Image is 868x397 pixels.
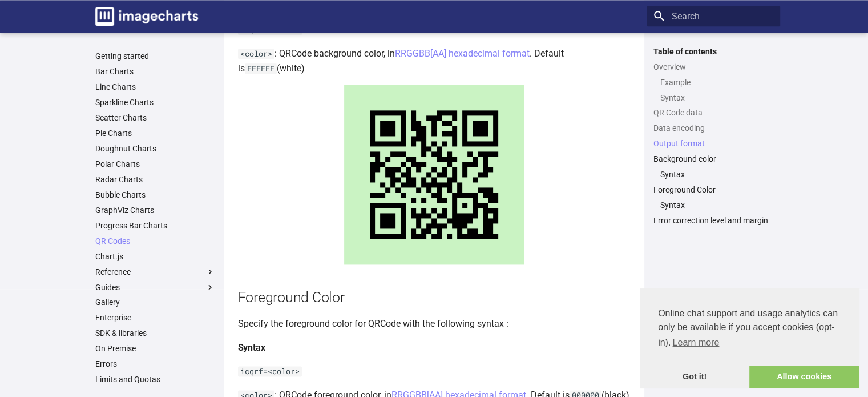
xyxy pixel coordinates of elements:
[95,66,215,77] a: Bar Charts
[238,340,631,355] h4: Syntax
[95,236,215,246] a: QR Codes
[653,77,773,103] nav: Overview
[238,287,631,307] h2: Foreground Color
[238,49,274,59] code: <color>
[95,343,215,354] a: On Premise
[395,48,530,59] a: RRGGBB[AA] hexadecimal format
[653,154,773,164] a: Background color
[91,2,203,30] a: Image-Charts documentation
[95,97,215,107] a: Sparkline Charts
[344,85,524,264] img: chart
[95,251,215,262] a: Chart.js
[95,220,215,231] a: Progress Bar Charts
[653,200,773,210] nav: Foreground Color
[95,297,215,307] a: Gallery
[653,215,773,226] a: Error correction level and margin
[660,169,773,179] a: Syntax
[647,6,780,26] input: Search
[95,159,215,169] a: Polar Charts
[95,190,215,200] a: Bubble Charts
[640,288,859,388] div: cookieconsent
[95,267,215,277] label: Reference
[95,7,198,26] img: logo
[95,359,215,369] a: Errors
[95,143,215,154] a: Doughnut Charts
[245,63,277,74] code: FFFFFF
[647,46,780,57] label: Table of contents
[671,334,721,351] a: learn more about cookies
[749,366,859,388] a: allow cookies
[95,374,215,384] a: Limits and Quotas
[660,77,773,87] a: Example
[640,366,749,388] a: dismiss cookie message
[95,174,215,185] a: Radar Charts
[95,312,215,323] a: Enterprise
[653,62,773,72] a: Overview
[95,51,215,61] a: Getting started
[95,328,215,338] a: SDK & libraries
[653,107,773,118] a: QR Code data
[653,169,773,179] nav: Background color
[238,46,631,75] p: : QRCode background color, in . Default is (white)
[647,46,780,226] nav: Table of contents
[660,93,773,103] a: Syntax
[95,282,215,292] label: Guides
[238,366,302,376] code: icqrf=<color>
[653,138,773,149] a: Output format
[660,200,773,210] a: Syntax
[95,113,215,123] a: Scatter Charts
[238,316,631,331] p: Specify the foreground color for QRCode with the following syntax :
[95,128,215,138] a: Pie Charts
[658,307,841,351] span: Online chat support and usage analytics can only be available if you accept cookies (opt-in).
[95,205,215,215] a: GraphViz Charts
[653,123,773,133] a: Data encoding
[95,82,215,92] a: Line Charts
[653,185,773,195] a: Foreground Color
